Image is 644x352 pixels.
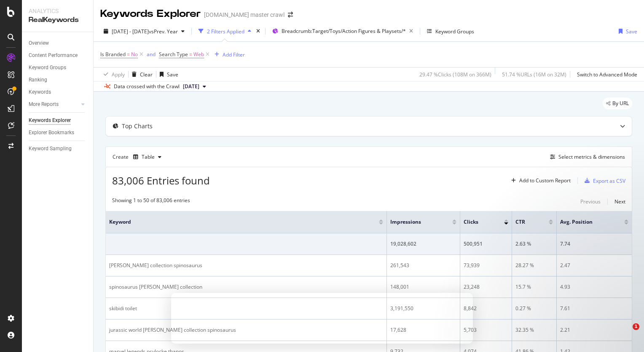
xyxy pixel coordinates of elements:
[515,262,553,269] div: 28.27 %
[419,71,491,78] div: 29.47 % Clicks ( 108M on 366M )
[112,71,125,78] div: Apply
[390,240,456,248] div: 19,028,602
[29,7,86,15] div: Analytics
[29,144,72,153] div: Keyword Sampling
[29,100,59,109] div: More Reports
[29,63,66,72] div: Keyword Groups
[149,28,178,35] span: vs Prev. Year
[183,83,199,90] span: 2025 Sep. 22nd
[207,28,244,35] div: 2 Filters Applied
[464,240,508,248] div: 500,951
[223,51,245,58] div: Add Filter
[29,116,71,125] div: Keywords Explorer
[113,150,165,164] div: Create
[464,218,491,226] span: Clicks
[29,51,87,60] a: Content Performance
[112,28,149,35] span: [DATE] - [DATE]
[114,83,180,90] div: Data crossed with the Crawl
[193,49,204,60] span: Web
[614,198,625,205] div: Next
[142,154,155,160] div: Table
[130,150,165,164] button: Table
[109,305,383,312] div: skibidi toilet
[127,51,130,58] span: =
[195,24,255,38] button: 2 Filters Applied
[112,197,190,207] div: Showing 1 to 50 of 83,006 entries
[131,49,138,60] span: No
[140,71,153,78] div: Clear
[29,39,49,48] div: Overview
[502,71,566,78] div: 51.74 % URLs ( 16M on 32M )
[29,76,87,84] a: Ranking
[515,326,553,334] div: 32.35 %
[109,262,383,269] div: [PERSON_NAME] collection spinosaurus
[29,39,87,48] a: Overview
[580,198,601,205] div: Previous
[390,218,440,226] span: Impressions
[122,122,153,130] div: Top Charts
[560,218,612,226] span: Avg. Position
[626,28,637,35] div: Save
[560,326,628,334] div: 2.21
[204,11,284,19] div: [DOMAIN_NAME] master crawl
[269,24,416,38] button: Breadcrumb:Target/Toys/Action Figures & Playsets/*
[424,24,478,38] button: Keyword Groups
[615,24,637,38] button: Save
[288,12,293,18] div: arrow-right-arrow-left
[603,97,632,109] div: legacy label
[189,51,192,58] span: =
[112,173,210,187] span: 83,006 Entries found
[464,283,508,291] div: 23,248
[100,51,126,58] span: Is Branded
[180,81,209,92] button: [DATE]
[29,76,47,84] div: Ranking
[29,100,79,109] a: More Reports
[129,68,153,81] button: Clear
[159,51,188,58] span: Search Type
[435,28,474,35] div: Keyword Groups
[29,144,87,153] a: Keyword Sampling
[581,174,625,187] button: Export as CSV
[167,71,178,78] div: Save
[109,283,383,291] div: spinosaurus [PERSON_NAME] collection
[29,116,87,125] a: Keywords Explorer
[156,68,178,81] button: Save
[255,27,262,35] div: times
[560,262,628,269] div: 2.47
[29,88,87,97] a: Keywords
[390,283,456,291] div: 148,001
[515,240,553,248] div: 2.63 %
[147,50,156,58] button: and
[464,326,508,334] div: 5,703
[29,128,87,137] a: Explorer Bookmarks
[29,15,86,25] div: RealKeywords
[515,218,537,226] span: CTR
[593,177,625,184] div: Export as CSV
[390,262,456,269] div: 261,543
[508,174,571,187] button: Add to Custom Report
[29,88,51,97] div: Keywords
[633,323,639,330] span: 1
[547,152,625,162] button: Select metrics & dimensions
[282,27,406,35] span: Breadcrumb: Target/Toys/Action Figures & Playsets/*
[29,51,78,60] div: Content Performance
[580,197,601,207] button: Previous
[574,68,637,81] button: Switch to Advanced Mode
[147,51,156,58] div: and
[29,128,74,137] div: Explorer Bookmarks
[211,49,245,60] button: Add Filter
[109,218,366,226] span: Keyword
[577,71,637,78] div: Switch to Advanced Mode
[612,101,629,106] span: By URL
[615,323,636,344] iframe: Intercom live chat
[100,68,125,81] button: Apply
[109,326,383,334] div: jurassic world [PERSON_NAME] collection spinosaurus
[100,24,188,38] button: [DATE] - [DATE]vsPrev. Year
[519,178,571,183] div: Add to Custom Report
[464,262,508,269] div: 73,939
[29,63,87,72] a: Keyword Groups
[614,197,625,207] button: Next
[558,153,625,160] div: Select metrics & dimensions
[560,240,628,248] div: 7.74
[171,293,473,344] iframe: Survey by Laura from Botify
